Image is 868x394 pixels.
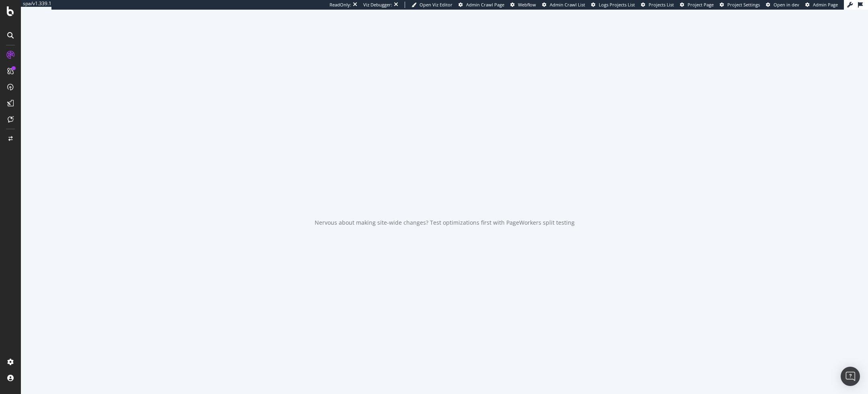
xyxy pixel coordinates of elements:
a: Admin Page [805,2,838,8]
div: Viz Debugger: [363,2,392,8]
div: animation [416,177,473,206]
span: Admin Page [813,2,838,8]
span: Project Page [688,2,714,8]
a: Open Viz Editor [411,2,452,8]
a: Open in dev [766,2,799,8]
a: Admin Crawl List [542,2,585,8]
span: Open in dev [774,2,799,8]
span: Webflow [518,2,536,8]
a: Projects List [641,2,674,8]
span: Open Viz Editor [420,2,452,8]
span: Admin Crawl List [550,2,585,8]
a: Admin Crawl Page [459,2,504,8]
a: Webflow [510,2,536,8]
a: Project Page [680,2,714,8]
div: Nervous about making site-wide changes? Test optimizations first with PageWorkers split testing [315,219,575,227]
span: Projects List [649,2,674,8]
a: Logs Projects List [591,2,635,8]
span: Admin Crawl Page [466,2,504,8]
a: Project Settings [720,2,760,8]
div: ReadOnly: [330,2,351,8]
span: Project Settings [727,2,760,8]
span: Logs Projects List [599,2,635,8]
div: Open Intercom Messenger [841,367,860,386]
